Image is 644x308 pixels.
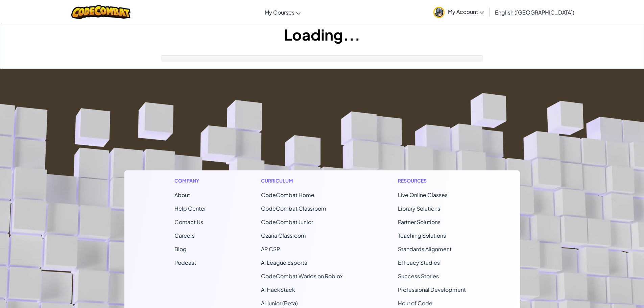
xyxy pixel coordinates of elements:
[174,232,195,239] a: Careers
[261,245,280,253] a: AP CSP
[261,3,304,21] a: My Courses
[174,245,187,253] a: Blog
[174,218,203,226] span: Contact Us
[174,259,196,266] a: Podcast
[261,286,295,293] a: AI HackStack
[398,259,440,266] a: Efficacy Studies
[261,205,326,212] a: CodeCombat Classroom
[261,191,314,198] span: CodeCombat Home
[398,218,440,226] a: Partner Solutions
[495,9,574,16] span: English ([GEOGRAPHIC_DATA])
[398,245,452,253] a: Standards Alignment
[398,191,448,198] a: Live Online Classes
[433,7,445,18] img: avatar
[71,5,130,19] img: CodeCombat logo
[174,177,206,184] h1: Company
[430,1,487,23] a: My Account
[174,191,190,198] a: About
[261,232,306,239] a: Ozaria Classroom
[0,24,644,45] h1: Loading...
[398,177,470,184] h1: Resources
[398,232,446,239] a: Teaching Solutions
[492,3,578,21] a: English ([GEOGRAPHIC_DATA])
[398,273,439,280] a: Success Stories
[398,300,432,307] a: Hour of Code
[398,205,440,212] a: Library Solutions
[174,205,206,212] a: Help Center
[398,286,466,293] a: Professional Development
[261,218,313,226] a: CodeCombat Junior
[448,8,484,15] span: My Account
[261,259,307,266] a: AI League Esports
[261,273,343,280] a: CodeCombat Worlds on Roblox
[265,9,294,16] span: My Courses
[261,177,343,184] h1: Curriculum
[261,300,298,307] a: AI Junior (Beta)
